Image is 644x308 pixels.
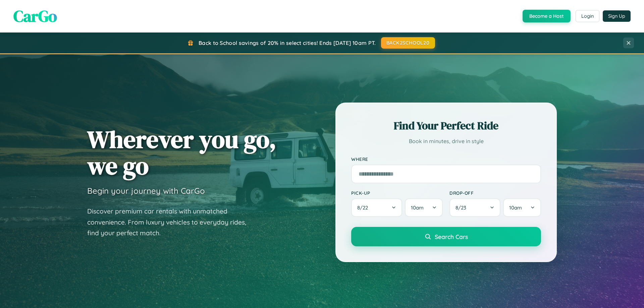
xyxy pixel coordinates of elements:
span: 8 / 23 [455,204,470,211]
label: Pick-up [351,190,443,196]
span: 10am [509,204,522,211]
p: Discover premium car rentals with unmatched convenience. From luxury vehicles to everyday rides, ... [87,206,255,239]
button: Login [576,10,599,22]
label: Where [351,156,541,162]
p: Book in minutes, drive in style [351,136,541,146]
span: 10am [411,204,424,211]
button: Sign Up [603,10,631,22]
span: Search Cars [435,233,468,240]
h3: Begin your journey with CarGo [87,186,205,196]
button: Search Cars [351,227,541,246]
span: Back to School savings of 20% in select cities! Ends [DATE] 10am PT. [199,40,376,46]
button: 10am [503,198,541,217]
span: 8 / 22 [357,204,371,211]
button: 10am [405,198,443,217]
h1: Wherever you go, we go [87,126,276,179]
span: CarGo [13,5,57,27]
h2: Find Your Perfect Ride [351,118,541,133]
label: Drop-off [449,190,541,196]
button: 8/23 [449,198,500,217]
button: Become a Host [523,10,571,22]
button: BACK2SCHOOL20 [381,37,435,49]
button: 8/22 [351,198,402,217]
